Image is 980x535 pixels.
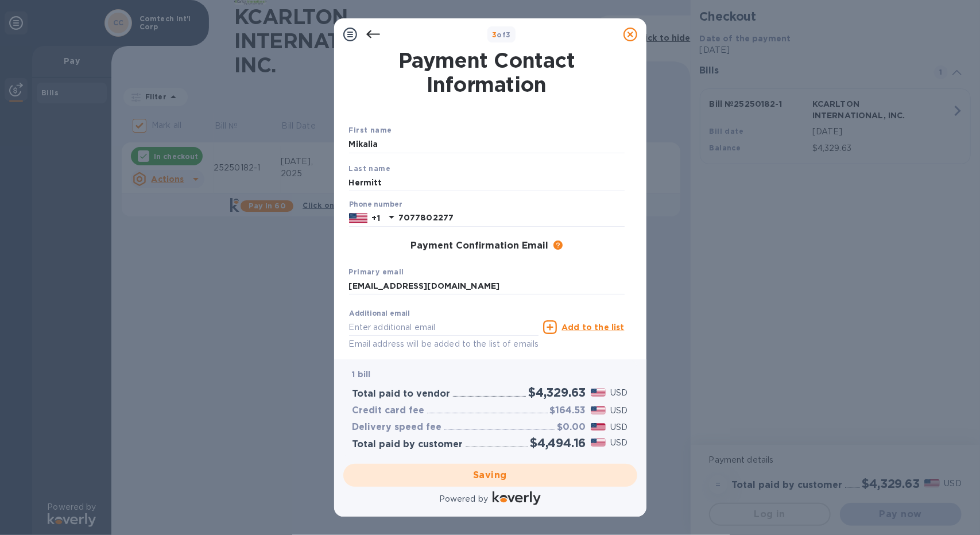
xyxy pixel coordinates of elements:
h2: $4,494.16 [530,436,586,450]
h3: Total paid to vendor [353,389,451,400]
h1: Payment Contact Information [349,48,625,96]
h3: Credit card fee [353,405,425,416]
img: US [349,212,367,224]
input: Enter your primary name [349,278,625,295]
img: USD [591,389,606,397]
p: USD [610,387,627,399]
span: 3 [492,30,497,39]
p: USD [610,421,627,433]
input: Enter your first name [349,136,625,153]
img: Logo [493,491,541,505]
h3: Total paid by customer [353,439,463,450]
img: USD [591,439,606,447]
b: Last name [349,164,391,173]
u: Add to the list [561,323,624,332]
p: USD [610,437,627,449]
input: Enter your last name [349,174,625,191]
label: Phone number [349,201,402,208]
h3: Payment Confirmation Email [411,241,549,251]
img: USD [591,423,606,431]
label: Additional email [349,311,410,317]
b: 1 bill [353,370,371,379]
img: USD [591,406,606,414]
b: First name [349,126,392,134]
p: Powered by [439,493,488,505]
h2: $4,329.63 [528,385,586,400]
h3: Delivery speed fee [353,422,442,433]
input: Enter your phone number [398,210,625,227]
p: +1 [372,212,380,224]
h3: $164.53 [550,405,586,416]
p: USD [610,405,627,417]
b: of 3 [492,30,511,39]
b: Primary email [349,267,404,276]
input: Enter additional email [349,319,539,336]
h3: $0.00 [557,422,586,433]
p: Email address will be added to the list of emails [349,338,539,351]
